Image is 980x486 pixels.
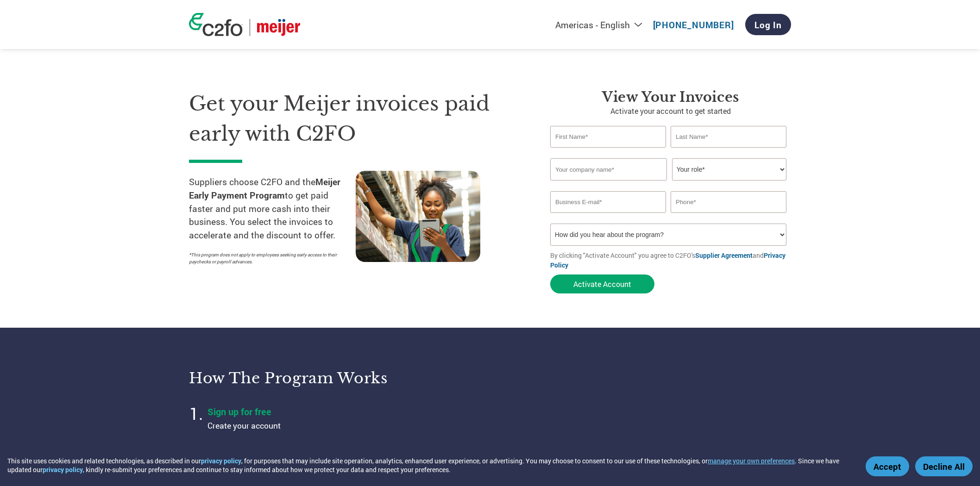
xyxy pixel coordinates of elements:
img: Meijer [257,19,300,36]
div: Invalid last name or last name is too long [671,149,786,155]
button: manage your own preferences [708,456,795,465]
p: *This program does not apply to employees seeking early access to their paychecks or payroll adva... [189,251,346,265]
img: supply chain worker [356,171,480,262]
a: privacy policy [43,465,83,474]
img: c2fo logo [189,13,243,36]
a: privacy policy [201,456,241,465]
p: Create your account [207,420,439,432]
a: Privacy Policy [550,251,785,269]
h3: How the program works [189,369,478,387]
input: First Name* [550,126,666,148]
a: [PHONE_NUMBER] [653,19,734,31]
div: This site uses cookies and related technologies, as described in our , for purposes that may incl... [7,456,852,474]
input: Last Name* [671,126,786,148]
select: Title/Role [672,158,786,181]
p: By clicking "Activate Account" you agree to C2FO's and [550,250,791,270]
a: Log In [745,14,791,35]
div: Inavlid Phone Number [671,214,786,220]
div: Invalid first name or first name is too long [550,149,666,155]
input: Invalid Email format [550,191,666,213]
input: Your company name* [550,158,667,181]
h1: Get your Meijer invoices paid early with C2FO [189,89,522,149]
button: Accept [866,456,909,476]
strong: Meijer Early Payment Program [189,176,340,201]
button: Decline All [915,456,973,476]
h3: View Your Invoices [550,89,791,106]
div: Invalid company name or company name is too long [550,181,786,187]
input: Phone* [671,191,786,213]
a: Supplier Agreement [695,251,753,260]
p: Suppliers choose C2FO and the to get paid faster and put more cash into their business. You selec... [189,175,356,242]
p: Activate your account to get started [550,106,791,117]
button: Activate Account [550,274,654,293]
div: Inavlid Email Address [550,214,666,220]
h4: Sign up for free [207,405,439,417]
